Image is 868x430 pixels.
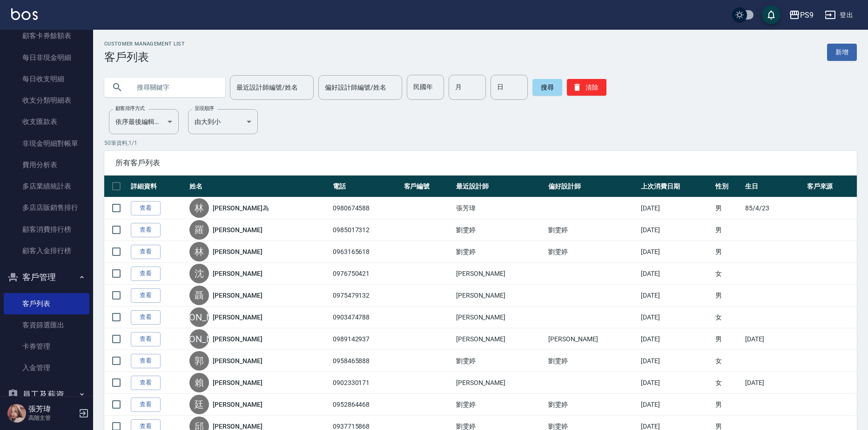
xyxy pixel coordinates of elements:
td: 0958465888 [330,350,402,372]
a: [PERSON_NAME] [213,291,262,300]
td: [PERSON_NAME] [454,306,546,328]
td: 男 [713,394,743,416]
th: 偏好設計師 [546,176,639,197]
td: [DATE] [639,394,713,416]
a: 收支匯款表 [4,111,89,132]
div: 郭 [189,351,209,371]
div: 廷 [189,395,209,414]
td: 男 [713,197,743,219]
a: 查看 [131,288,161,303]
label: 顧客排序方式 [115,105,145,112]
div: 依序最後編輯時間 [109,109,179,134]
td: 劉雯婷 [454,219,546,241]
th: 性別 [713,176,743,197]
button: 搜尋 [532,79,562,96]
td: 劉雯婷 [454,241,546,263]
td: [DATE] [639,197,713,219]
button: save [762,6,781,24]
a: 查看 [131,310,161,325]
a: [PERSON_NAME] [213,378,262,387]
div: 賴 [189,373,209,392]
a: [PERSON_NAME] [213,334,262,344]
a: 每日收支明細 [4,68,89,90]
td: [DATE] [639,285,713,306]
a: 查看 [131,201,161,215]
th: 詳細資料 [128,176,187,197]
a: 查看 [131,354,161,368]
div: 林 [189,242,209,261]
span: 所有客戶列表 [115,158,846,168]
td: 張芳瑋 [454,197,546,219]
td: [DATE] [639,263,713,285]
a: 查看 [131,397,161,412]
th: 上次消費日期 [639,176,713,197]
div: [PERSON_NAME] [189,329,209,349]
a: 多店店販銷售排行 [4,197,89,218]
td: 0980674588 [330,197,402,219]
td: 劉雯婷 [454,394,546,416]
div: 羅 [189,220,209,240]
td: 0985017312 [330,219,402,241]
img: Person [7,404,26,423]
h5: 張芳瑋 [28,404,76,414]
div: [PERSON_NAME] [189,307,209,327]
a: 顧客消費排行榜 [4,219,89,240]
div: 聶 [189,286,209,305]
td: 女 [713,263,743,285]
a: [PERSON_NAME] [213,269,262,278]
td: [PERSON_NAME] [454,263,546,285]
td: 0963165618 [330,241,402,263]
div: PS9 [800,9,814,21]
td: [DATE] [639,328,713,350]
button: PS9 [785,6,817,25]
p: 50 筆資料, 1 / 1 [104,139,857,147]
td: 男 [713,219,743,241]
a: [PERSON_NAME] [213,356,262,365]
td: [DATE] [639,241,713,263]
a: 查看 [131,267,161,281]
td: [PERSON_NAME] [454,285,546,306]
a: 查看 [131,223,161,237]
td: 0952864468 [330,394,402,416]
div: 由大到小 [188,109,258,134]
a: 每日非現金明細 [4,47,89,68]
a: [PERSON_NAME] [213,247,262,256]
button: 清除 [567,79,606,96]
label: 呈現順序 [195,105,214,112]
th: 最近設計師 [454,176,546,197]
td: [PERSON_NAME] [546,328,639,350]
a: 客資篩選匯出 [4,314,89,336]
td: 劉雯婷 [546,219,639,241]
td: 劉雯婷 [546,350,639,372]
button: 登出 [821,7,857,24]
td: 0903474788 [330,306,402,328]
a: [PERSON_NAME] [213,225,262,235]
a: 查看 [131,376,161,390]
td: [DATE] [639,219,713,241]
a: 查看 [131,245,161,259]
a: 查看 [131,332,161,346]
p: 高階主管 [28,414,76,422]
td: [PERSON_NAME] [454,328,546,350]
td: 男 [713,328,743,350]
td: 0902330171 [330,372,402,394]
a: 收支分類明細表 [4,90,89,111]
h2: Customer Management List [104,41,185,47]
a: 新增 [827,44,857,61]
td: 女 [713,372,743,394]
td: 男 [713,285,743,306]
th: 電話 [330,176,402,197]
td: 0975479132 [330,285,402,306]
div: 沈 [189,264,209,283]
button: 客戶管理 [4,265,89,289]
a: 顧客入金排行榜 [4,240,89,261]
th: 客戶編號 [402,176,454,197]
td: [DATE] [743,328,804,350]
td: 0976750421 [330,263,402,285]
td: [DATE] [639,372,713,394]
th: 客戶來源 [805,176,857,197]
button: 員工及薪資 [4,383,89,407]
th: 姓名 [187,176,330,197]
div: 林 [189,198,209,218]
img: Logo [11,8,38,20]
